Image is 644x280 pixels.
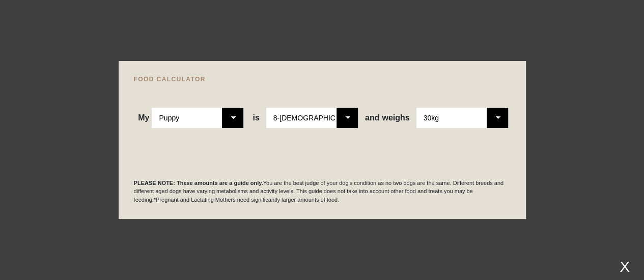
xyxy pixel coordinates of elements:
[253,113,259,122] span: is
[138,113,149,122] span: My
[615,258,634,275] div: X
[134,180,263,186] b: PLEASE NOTE: These amounts are a guide only.
[365,113,410,122] span: weighs
[134,76,511,82] h4: FOOD CALCULATOR
[365,113,382,122] span: and
[134,179,511,204] p: You are the best judge of your dog's condition as no two dogs are the same. Different breeds and ...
